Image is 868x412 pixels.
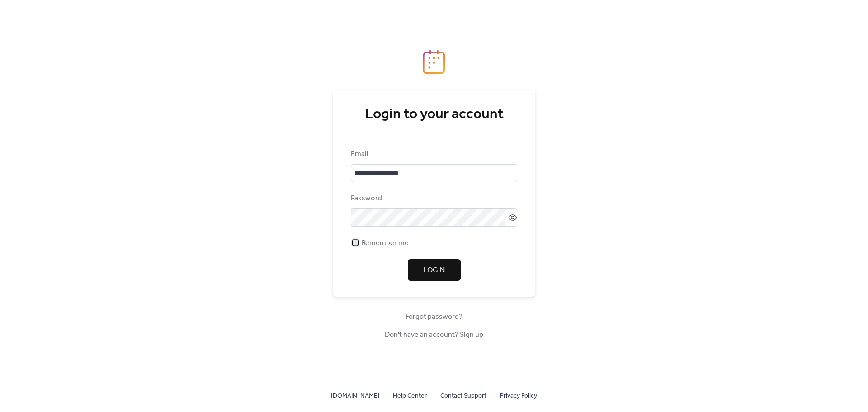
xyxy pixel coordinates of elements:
img: logo [423,50,445,74]
span: Contact Support [440,391,486,402]
span: Remember me [362,238,409,249]
div: Email [351,149,515,160]
span: Don't have an account? [385,330,483,341]
a: Help Center [393,390,427,401]
a: Privacy Policy [500,390,537,401]
span: [DOMAIN_NAME] [331,391,379,402]
div: Login to your account [351,105,517,123]
span: Login [424,265,445,276]
span: Forgot password? [406,312,462,322]
span: Help Center [393,391,427,402]
a: Forgot password? [406,314,462,319]
span: Privacy Policy [500,391,537,402]
a: Contact Support [440,390,486,401]
a: Sign up [460,328,483,342]
a: [DOMAIN_NAME] [331,390,379,401]
div: Password [351,193,515,204]
button: Login [408,259,461,281]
